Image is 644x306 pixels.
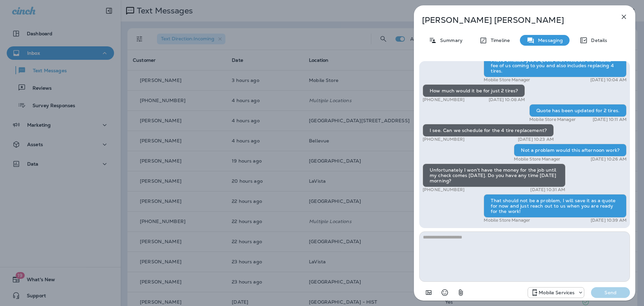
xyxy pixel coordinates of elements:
div: Unfortunately I won't have the money for the job until my check comes [DATE]. Do you have any tim... [423,164,566,187]
button: Add in a premade template [422,286,435,299]
p: Mobile Store Manager [484,77,530,83]
div: That should not be a problem, I will save it as a quote for now and just reach out to us when you... [484,194,627,218]
p: [DATE] 10:08 AM [489,97,525,102]
p: [DATE] 10:39 AM [591,218,627,223]
p: [DATE] 10:31 AM [530,187,565,192]
p: [PHONE_NUMBER] [423,137,465,142]
p: [PERSON_NAME] [PERSON_NAME] [422,15,605,25]
p: Summary [437,38,463,43]
p: Mobile Services [539,290,575,295]
p: [DATE] 10:11 AM [593,117,627,122]
div: How much would it be for just 2 tires? [423,84,525,97]
p: [DATE] 10:26 AM [591,157,627,162]
button: Select an emoji [438,286,451,299]
p: [PHONE_NUMBER] [423,187,465,192]
p: [PHONE_NUMBER] [423,97,465,102]
div: I see. Can we schedule for the 4 tire replacement? [423,124,554,137]
div: I have emailed you a quote that includes the mobile fee of us coming to you and also includes rep... [484,54,627,77]
div: Quote has been updated for 2 tires. [529,104,627,117]
p: Mobile Store Manager [529,117,576,122]
p: Messaging [535,38,563,43]
div: Not a problem would this afternoon work? [514,144,627,157]
div: +1 (402) 537-0264 [528,289,584,297]
p: [DATE] 10:04 AM [590,77,627,83]
p: [DATE] 10:23 AM [518,137,554,142]
p: Mobile Store Manager [484,218,530,223]
p: Timeline [487,38,510,43]
p: Details [588,38,607,43]
p: Mobile Store Manager [514,157,560,162]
